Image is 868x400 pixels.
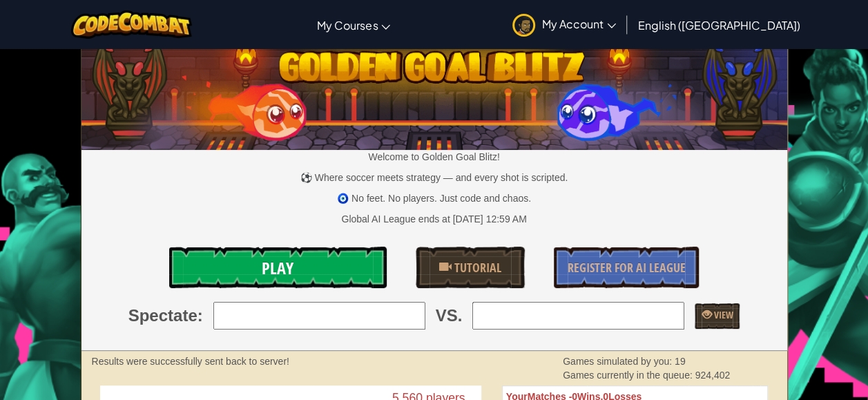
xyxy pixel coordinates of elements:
[416,247,525,288] a: Tutorial
[262,257,293,279] span: Play
[310,6,397,44] a: My Courses
[563,370,695,381] span: Games currently in the queue:
[512,14,535,37] img: avatar
[92,356,289,367] strong: Results were successfully sent back to server!
[675,356,686,367] span: 19
[71,10,192,39] img: CodeCombat logo
[631,6,807,44] a: English ([GEOGRAPHIC_DATA])
[711,308,733,321] span: View
[695,370,730,381] span: 924,402
[81,191,787,205] p: 🧿 No feet. No players. Just code and chaos.
[81,150,787,164] p: Welcome to Golden Goal Blitz!
[542,17,616,31] span: My Account
[563,356,675,367] span: Games simulated by you:
[436,304,463,327] span: VS.
[554,247,699,288] a: Register for AI League
[638,18,800,32] span: English ([GEOGRAPHIC_DATA])
[81,27,787,150] img: Golden Goal
[197,304,203,327] span: :
[81,171,787,184] p: ⚽ Where soccer meets strategy — and every shot is scripted.
[317,18,378,32] span: My Courses
[128,304,197,327] span: Spectate
[505,3,623,46] a: My Account
[341,212,526,226] div: Global AI League ends at [DATE] 12:59 AM
[568,259,686,276] span: Register for AI League
[452,259,501,276] span: Tutorial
